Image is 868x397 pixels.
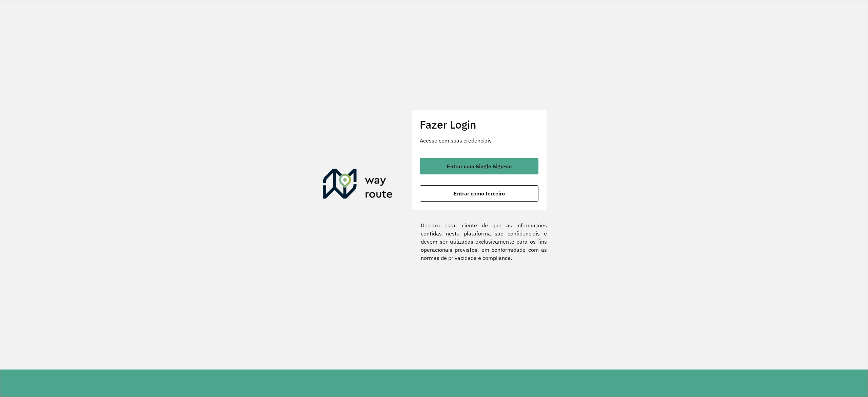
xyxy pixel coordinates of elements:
label: Declaro estar ciente de que as informações contidas nesta plataforma são confidenciais e devem se... [411,221,547,262]
button: button [420,185,538,202]
p: Acesse com suas credenciais [420,136,538,145]
img: Roteirizador AmbevTech [323,169,393,201]
span: Entrar com Single Sign-on [447,164,512,169]
span: Entrar como terceiro [454,191,505,196]
button: button [420,158,538,174]
h2: Fazer Login [420,118,538,131]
